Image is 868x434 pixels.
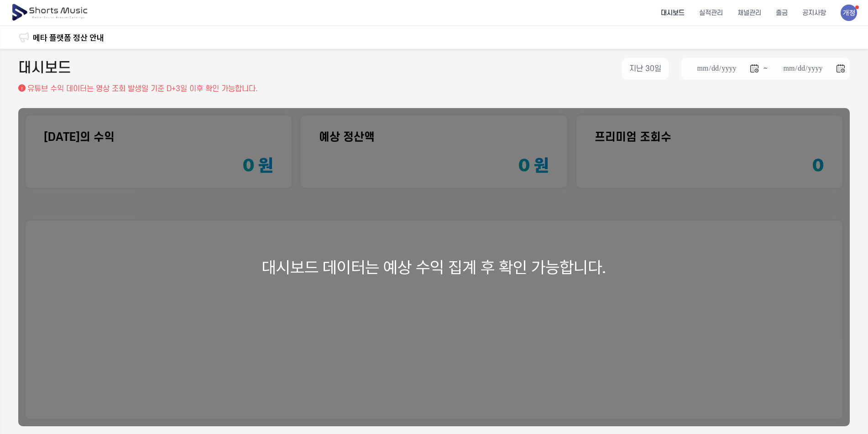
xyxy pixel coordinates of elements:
h2: 대시보드 [18,58,71,80]
img: 설명 아이콘 [18,84,26,92]
a: 메타 플랫폼 정산 안내 [33,31,104,44]
a: 대시보드 [654,1,692,25]
a: 실적관리 [692,1,730,25]
a: 출금 [769,1,795,25]
a: 공지사항 [795,1,833,25]
p: 유튜브 수익 데이터는 영상 조회 발생일 기준 D+3일 이후 확인 가능합니다. [27,83,258,94]
div: 대시보드 데이터는 예상 수익 집계 후 확인 가능합니다. [18,108,850,426]
a: 채널관리 [730,1,769,25]
button: 지난 30일 [622,58,669,80]
img: 사용자 이미지 [841,5,857,21]
img: 알림 아이콘 [18,32,29,43]
li: ~ [681,58,850,80]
